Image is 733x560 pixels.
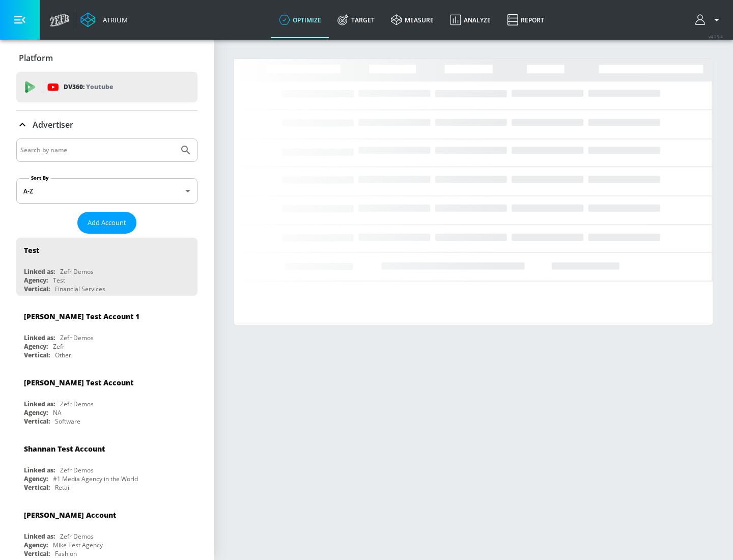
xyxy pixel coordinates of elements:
[60,333,94,342] div: Zefr Demos
[53,541,103,549] div: Mike Test Agency
[24,408,48,417] div: Agency:
[24,342,48,351] div: Agency:
[24,276,48,285] div: Agency:
[271,2,329,38] a: optimize
[24,541,48,549] div: Agency:
[24,466,55,474] div: Linked as:
[24,378,133,387] div: [PERSON_NAME] Test Account
[16,370,198,428] div: [PERSON_NAME] Test AccountLinked as:Zefr DemosAgency:NAVertical:Software
[16,178,198,204] div: A-Z
[329,2,383,38] a: Target
[24,474,48,483] div: Agency:
[16,44,198,72] div: Platform
[88,217,126,229] span: Add Account
[99,15,128,24] div: Atrium
[77,212,136,234] button: Add Account
[53,276,65,285] div: Test
[16,72,198,102] div: DV360: Youtube
[442,2,499,38] a: Analyze
[16,304,198,362] div: [PERSON_NAME] Test Account 1Linked as:Zefr DemosAgency:ZefrVertical:Other
[499,2,552,38] a: Report
[55,483,71,492] div: Retail
[53,408,62,417] div: NA
[60,466,94,474] div: Zefr Demos
[16,436,198,494] div: Shannan Test AccountLinked as:Zefr DemosAgency:#1 Media Agency in the WorldVertical:Retail
[80,12,128,27] a: Atrium
[20,144,175,157] input: Search by name
[24,351,50,359] div: Vertical:
[24,285,50,293] div: Vertical:
[29,175,51,181] label: Sort By
[16,238,198,296] div: TestLinked as:Zefr DemosAgency:TestVertical:Financial Services
[24,333,55,342] div: Linked as:
[24,549,50,558] div: Vertical:
[383,2,442,38] a: measure
[60,400,94,408] div: Zefr Demos
[24,483,50,492] div: Vertical:
[24,267,55,276] div: Linked as:
[709,34,723,39] span: v 4.25.4
[55,417,80,426] div: Software
[16,110,198,139] div: Advertiser
[24,400,55,408] div: Linked as:
[64,81,113,93] p: DV360:
[55,549,77,558] div: Fashion
[24,312,139,321] div: [PERSON_NAME] Test Account 1
[53,342,65,351] div: Zefr
[53,474,138,483] div: #1 Media Agency in the World
[55,351,71,359] div: Other
[24,417,50,426] div: Vertical:
[24,444,105,454] div: Shannan Test Account
[86,81,113,92] p: Youtube
[33,119,73,130] p: Advertiser
[60,532,94,541] div: Zefr Demos
[24,510,116,520] div: [PERSON_NAME] Account
[24,245,39,255] div: Test
[19,52,53,64] p: Platform
[24,532,55,541] div: Linked as:
[55,285,105,293] div: Financial Services
[60,267,94,276] div: Zefr Demos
